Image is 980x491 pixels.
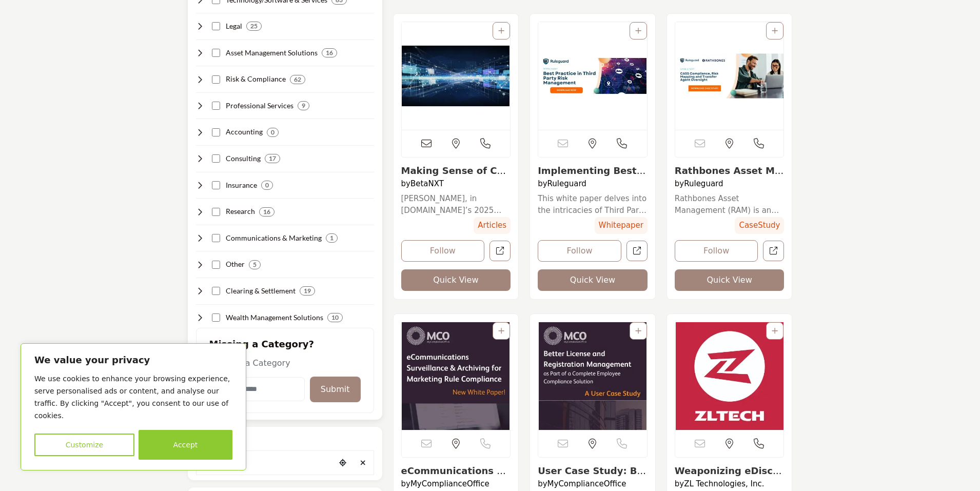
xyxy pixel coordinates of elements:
h4: Other: Encompassing various other services and organizations supporting the securities industry e... [226,259,245,269]
h4: Consulting: Providing strategic, operational, and technical consulting services to securities ind... [226,153,261,164]
button: Follow [538,240,621,262]
input: Select Consulting checkbox [212,154,220,163]
h2: Missing a Category? [209,339,361,357]
button: Follow [675,240,758,262]
div: 16 Results For Research [259,207,275,217]
div: 5 Results For Other [249,260,261,269]
a: View details about mycomplianceoffice [401,465,511,487]
a: View details about betanxt [401,165,508,187]
a: Rathbones Asset Management (RAM) is an active management house, offering a range of investment so... [675,193,785,216]
div: 0 Results For Accounting [267,128,279,137]
b: 0 [265,182,269,189]
h4: by [675,479,785,488]
div: 25 Results For Legal [246,22,262,31]
button: Customize [34,434,134,456]
h4: Communications & Marketing: Delivering marketing, public relations, and investor relations servic... [226,233,322,243]
h4: Insurance: Offering insurance solutions to protect securities industry firms from various risks. [226,180,257,190]
i: Open Contact Info [754,139,764,149]
p: We value your privacy [34,354,232,366]
div: Choose your current location [335,452,350,474]
a: View details about zl-technologies-inc [675,322,784,430]
input: Select Professional Services checkbox [212,102,220,110]
a: Open Resources [489,241,511,262]
h3: User Case Study: Better License and Registration Management [538,465,648,477]
a: ZL Technologies, Inc. [684,479,764,488]
b: 0 [271,129,275,136]
div: 10 Results For Wealth Management Solutions [327,313,343,322]
a: BetaNXT [410,179,444,188]
a: View details about mycomplianceoffice [538,465,646,487]
b: 16 [326,49,333,56]
a: Add To List For Resource [772,27,778,35]
a: [PERSON_NAME], in [DOMAIN_NAME]’s 2025 Midyear Outlook, highlights that modern technology streaml... [401,193,511,216]
button: Quick View [675,269,785,291]
span: Articles [474,217,511,234]
div: 62 Results For Risk & Compliance [290,75,305,84]
input: Select Legal checkbox [212,22,220,30]
i: Open Contact Info [754,439,764,449]
h3: Weaponizing eDiscovery [675,465,785,477]
i: Open Contact Info [480,139,491,149]
a: View details about mycomplianceoffice [538,322,647,430]
input: Select Wealth Management Solutions checkbox [212,313,220,322]
b: 10 [331,314,339,321]
img: User Case Study: Better License and Registration Management listing image [538,322,647,430]
h4: by [401,179,511,188]
img: Implementing Best Practices in Third-Party Risk Management listing image [538,22,647,130]
input: Select Asset Management Solutions checkbox [212,49,220,57]
button: Submit [310,377,361,402]
div: 19 Results For Clearing & Settlement [300,286,315,296]
b: 9 [302,102,305,109]
h4: by [538,479,648,488]
span: CaseStudy [735,217,784,234]
img: eCommunications Surveillance & Archiving for Marketing Rule Compliance listing image [402,322,511,430]
a: View details about ruleguard [675,22,784,130]
b: 16 [263,208,270,215]
div: 17 Results For Consulting [265,154,280,163]
a: View details about ruleguard [675,165,784,187]
a: View details about betanxt [402,22,511,130]
input: Search Location [197,452,335,472]
span: Whitepaper [595,217,648,234]
input: Select Other checkbox [212,261,220,269]
h4: Research: Conducting market, financial, economic, and industry research for securities industry p... [226,206,255,217]
a: View details about ruleguard [538,165,646,187]
b: 5 [253,261,257,268]
b: 62 [294,76,301,83]
h4: by [675,179,785,188]
a: Add To List For Resource [635,327,641,335]
b: 17 [269,155,276,162]
h3: eCommunications Surveillance & Archiving for Marketing Rule Compliance [401,465,511,477]
i: Open Contact Info [617,139,627,149]
span: Suggest a Category [209,358,290,368]
a: Add To List For Resource [498,27,504,35]
a: Ruleguard [547,179,586,188]
a: MyComplianceOffice [547,479,626,488]
h4: by [401,479,511,488]
input: Select Clearing & Settlement checkbox [212,287,220,295]
a: Add To List For Resource [498,327,504,335]
a: View details about ruleguard [538,22,647,130]
div: Clear search location [356,452,371,474]
a: Add To List For Resource [635,27,641,35]
h4: Asset Management Solutions: Offering investment strategies, portfolio management, and performance... [226,48,318,58]
b: 1 [330,234,334,242]
input: Select Accounting checkbox [212,128,220,136]
h4: Wealth Management Solutions: Providing comprehensive wealth management services to high-net-worth... [226,312,323,323]
a: MyComplianceOffice [410,479,489,488]
input: Select Insurance checkbox [212,181,220,189]
img: Rathbones Asset Management Success Story listing image [675,22,784,130]
h3: Rathbones Asset Management Success Story [675,165,785,176]
h4: Clearing & Settlement: Facilitating the efficient processing, clearing, and settlement of securit... [226,286,296,296]
button: Follow [401,240,485,262]
button: Accept [139,430,232,460]
h4: Accounting: Providing financial reporting, auditing, tax, and advisory services to securities ind... [226,127,263,137]
input: Select Risk & Compliance checkbox [212,75,220,84]
b: 19 [304,287,311,294]
h4: Legal: Providing legal advice, compliance support, and litigation services to securities industry... [226,21,242,31]
div: 0 Results For Insurance [261,181,273,190]
input: Select Communications & Marketing checkbox [212,234,220,242]
button: Quick View [538,269,648,291]
button: Quick View [401,269,511,291]
p: We use cookies to enhance your browsing experience, serve personalised ads or content, and analys... [34,372,232,422]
